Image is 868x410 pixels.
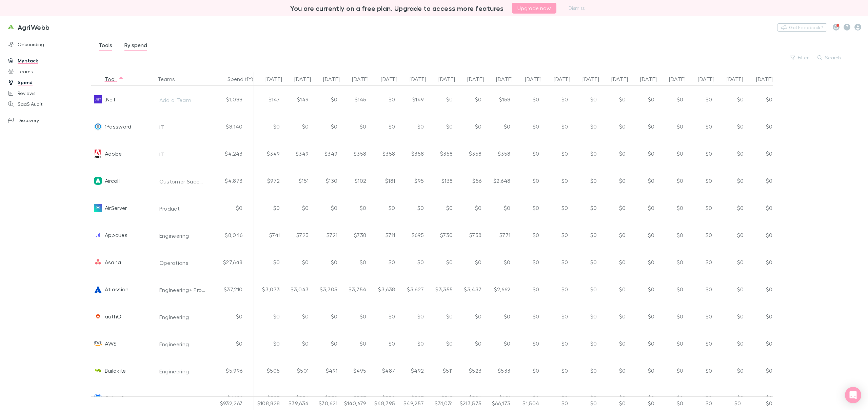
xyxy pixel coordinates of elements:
div: $0 [715,167,744,194]
div: $0 [600,249,629,276]
div: $0 [427,194,456,221]
div: $0 [629,330,657,357]
img: Buildkite's Logo [94,367,102,375]
div: $0 [686,249,715,276]
a: SaaS Audit [1,99,95,110]
div: $0 [283,303,312,330]
div: $8,140 [213,113,254,140]
span: By spend [124,42,147,51]
div: $0 [485,330,513,357]
div: $0 [213,330,254,357]
div: $0 [571,194,600,221]
div: $349 [283,140,312,167]
div: $0 [657,167,686,194]
div: $0 [600,303,629,330]
div: $0 [456,303,485,330]
button: [DATE] [583,72,607,86]
div: $0 [715,194,744,221]
div: $0 [657,249,686,276]
div: $0 [571,86,600,113]
div: $0 [427,86,456,113]
div: $495 [340,357,369,384]
a: My stack [1,55,95,66]
div: $0 [600,276,629,303]
div: $0 [686,303,715,330]
div: $0 [715,86,744,113]
img: Calendly's Logo [94,394,102,402]
div: $0 [369,194,398,221]
div: Open Intercom Messenger [845,387,861,403]
div: AirServer [105,194,127,221]
div: $711 [369,221,398,249]
button: [DATE] [381,72,406,86]
div: $721 [312,221,340,249]
div: $0 [686,140,715,167]
button: [DATE] [525,72,550,86]
a: AgriWebb [3,19,54,35]
img: AirServer's Logo [94,204,102,212]
div: $0 [571,330,600,357]
div: $0 [312,86,340,113]
div: $0 [398,303,427,330]
div: $0 [485,249,513,276]
img: Adobe Acrobat DC's Logo [94,150,102,158]
div: $0 [715,113,744,140]
button: Dismiss [565,4,589,12]
div: $0 [542,194,571,221]
div: $0 [686,86,715,113]
div: $0 [715,303,744,330]
div: $0 [600,194,629,221]
button: IT [155,149,211,160]
div: $0 [686,194,715,221]
div: $0 [600,86,629,113]
button: Upgrade now [512,3,556,14]
div: $0 [744,249,773,276]
div: $0 [427,330,456,357]
div: $0 [369,86,398,113]
div: $0 [571,249,600,276]
button: [DATE] [611,72,636,86]
div: $0 [629,86,657,113]
div: $0 [571,140,600,167]
div: $771 [485,221,513,249]
div: $0 [369,330,398,357]
div: $0 [340,113,369,140]
div: $487 [369,357,398,384]
button: Got Feedback? [777,23,827,32]
div: $0 [254,194,283,221]
div: $0 [744,113,773,140]
div: $972 [254,167,283,194]
button: [DATE] [438,72,463,86]
div: $0 [427,303,456,330]
div: Buildkite [105,357,126,384]
div: $0 [686,357,715,384]
div: $0 [513,221,542,249]
div: Engineering [159,232,189,240]
button: [DATE] [727,72,751,86]
div: $0 [744,221,773,249]
div: $0 [456,330,485,357]
div: $0 [600,140,629,167]
div: $0 [600,167,629,194]
div: $0 [600,113,629,140]
div: $0 [600,357,629,384]
div: $0 [744,276,773,303]
div: $501 [283,357,312,384]
h3: You are currently on a free plan. Upgrade to access more features [290,4,504,12]
div: $0 [744,194,773,221]
div: $0 [657,140,686,167]
button: Teams [158,72,183,86]
div: Aircall [105,167,120,194]
div: $0 [657,276,686,303]
div: $0 [340,303,369,330]
div: Atlassian [105,276,129,303]
div: $0 [254,303,283,330]
div: $2,662 [485,276,513,303]
div: $0 [657,113,686,140]
div: $0 [715,330,744,357]
div: $0 [715,357,744,384]
div: Engineering [159,313,189,321]
div: $0 [485,113,513,140]
div: $0 [513,167,542,194]
div: $3,043 [283,276,312,303]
